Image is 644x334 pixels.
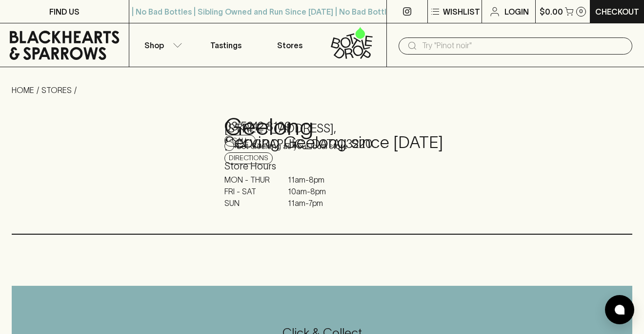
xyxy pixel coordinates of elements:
[277,39,302,51] p: Stores
[210,39,241,51] p: Tastings
[129,23,194,67] button: Shop
[504,6,529,18] p: Login
[579,9,583,14] p: 0
[595,6,639,18] p: Checkout
[422,38,624,54] input: Try "Pinot noir"
[41,86,72,94] a: STORES
[615,305,624,315] img: bubble-icon
[144,39,164,51] p: Shop
[258,23,322,67] a: Stores
[443,6,480,18] p: Wishlist
[49,6,80,18] p: FIND US
[12,86,34,94] a: HOME
[540,6,563,18] p: $0.00
[194,23,258,67] a: Tastings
